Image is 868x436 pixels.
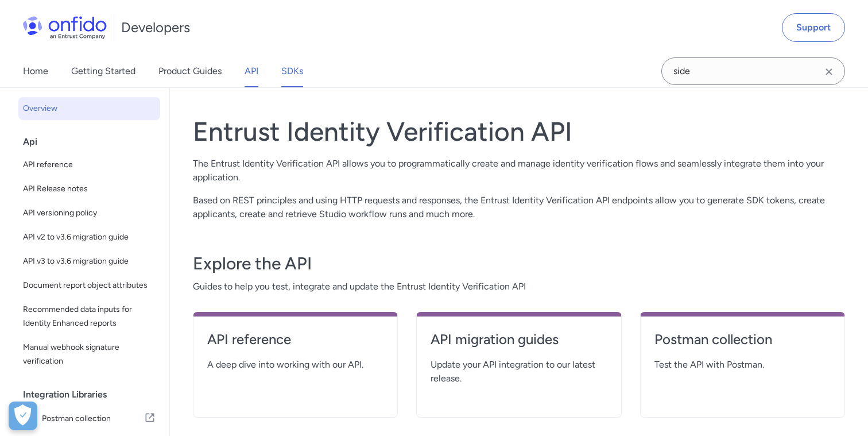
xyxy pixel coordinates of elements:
[23,279,156,292] span: Document report object attributes
[23,158,156,172] span: API reference
[193,280,845,294] span: Guides to help you test, integrate and update the Entrust Identity Verification API
[654,330,831,349] h4: Postman collection
[23,182,156,196] span: API Release notes
[654,330,831,358] a: Postman collection
[23,303,156,330] span: Recommended data inputs for Identity Enhanced reports
[23,383,165,406] div: Integration Libraries
[207,330,383,349] h4: API reference
[18,250,160,273] a: API v3 to v3.6 migration guide
[18,153,160,176] a: API reference
[23,16,107,39] img: Onfido Logo
[661,57,845,85] input: Onfido search input field
[193,194,845,221] p: Based on REST principles and using HTTP requests and responses, the Entrust Identity Verification...
[23,230,156,244] span: API v2 to v3.6 migration guide
[158,55,222,87] a: Product Guides
[121,18,190,37] h1: Developers
[23,206,156,220] span: API versioning policy
[18,298,160,335] a: Recommended data inputs for Identity Enhanced reports
[193,252,845,275] h3: Explore the API
[782,13,845,42] a: Support
[18,336,160,373] a: Manual webhook signature verification
[18,274,160,297] a: Document report object attributes
[23,102,156,115] span: Overview
[431,330,607,358] a: API migration guides
[207,330,383,358] a: API reference
[9,402,37,430] button: Open Preferences
[18,202,160,225] a: API versioning policy
[431,330,607,349] h4: API migration guides
[822,65,836,79] svg: Clear search field button
[18,178,160,200] a: API Release notes
[23,341,156,368] span: Manual webhook signature verification
[193,157,845,184] p: The Entrust Identity Verification API allows you to programmatically create and manage identity v...
[9,402,37,430] div: Cookie Preferences
[207,358,383,372] span: A deep dive into working with our API.
[18,97,160,120] a: Overview
[18,406,160,431] a: IconPostman collectionPostman collection
[23,254,156,268] span: API v3 to v3.6 migration guide
[23,55,48,87] a: Home
[193,115,845,148] h1: Entrust Identity Verification API
[23,130,165,153] div: Api
[42,411,144,427] span: Postman collection
[245,55,258,87] a: API
[71,55,135,87] a: Getting Started
[281,55,303,87] a: SDKs
[431,358,607,385] span: Update your API integration to our latest release.
[654,358,831,372] span: Test the API with Postman.
[18,226,160,249] a: API v2 to v3.6 migration guide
